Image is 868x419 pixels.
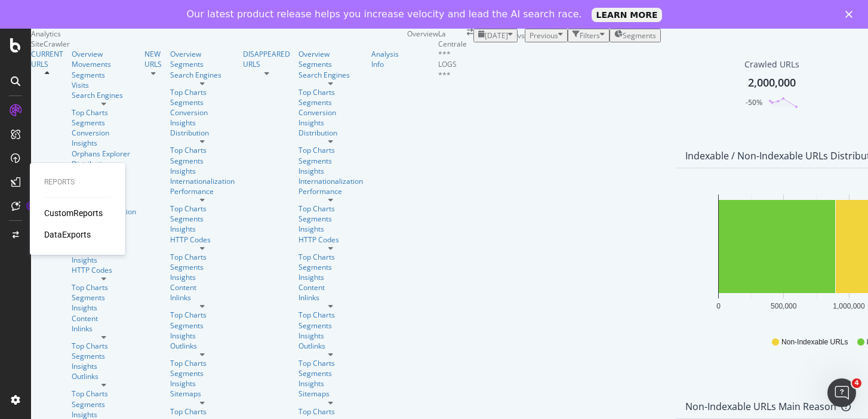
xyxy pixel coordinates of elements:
[25,201,36,211] div: Tooltip anchor
[72,118,136,128] div: Segments
[170,292,235,303] a: Inlinks
[170,70,235,80] a: Search Engines
[485,30,508,41] span: 2025 Jan. 7th
[298,389,363,399] a: Sitemaps
[852,378,861,388] span: 4
[518,30,525,41] span: vs
[72,351,136,361] div: Segments
[298,272,363,282] a: Insights
[31,39,407,49] div: SiteCrawler
[72,90,136,100] a: Search Engines
[407,29,438,39] div: Overview
[298,87,363,97] a: Top Charts
[298,107,363,118] a: Conversion
[298,97,363,107] a: Segments
[744,58,799,70] div: Crawled URLs
[170,262,235,272] div: Segments
[298,204,363,214] a: Top Charts
[170,166,235,176] a: Insights
[685,400,836,412] div: Non-Indexable URLs Main Reason
[72,149,136,159] a: Orphans Explorer
[170,107,235,118] a: Conversion
[170,368,235,378] div: Segments
[170,128,235,138] a: Distribution
[72,371,136,381] div: Outlinks
[771,302,797,310] text: 500,000
[243,49,290,69] div: DISAPPEARED URLS
[298,321,363,331] a: Segments
[170,235,235,245] a: HTTP Codes
[170,204,235,214] a: Top Charts
[298,252,363,262] div: Top Charts
[72,313,136,324] a: Content
[530,30,558,41] span: Previous
[298,368,363,378] a: Segments
[170,97,235,107] div: Segments
[170,358,235,368] div: Top Charts
[298,70,363,80] a: Search Engines
[170,156,235,166] a: Segments
[170,59,235,69] a: Segments
[298,341,363,351] div: Outlinks
[298,310,363,320] a: Top Charts
[525,29,568,42] button: Previous
[298,49,363,59] a: Overview
[781,337,848,347] span: Non-Indexable URLs
[170,378,235,389] div: Insights
[298,224,363,234] a: Insights
[170,49,235,59] div: Overview
[298,214,363,224] div: Segments
[170,145,235,155] a: Top Charts
[298,176,363,186] div: Internationalization
[298,166,363,176] a: Insights
[298,235,363,245] a: HTTP Codes
[170,186,235,196] a: Performance
[72,303,136,313] div: Insights
[298,358,363,368] a: Top Charts
[72,49,136,59] a: Overview
[72,399,136,409] div: Segments
[298,292,363,303] a: Inlinks
[170,321,235,331] a: Segments
[592,8,663,22] a: LEARN MORE
[298,186,363,196] a: Performance
[170,214,235,224] div: Segments
[72,128,136,138] a: Conversion
[72,265,136,275] div: HTTP Codes
[298,59,363,69] div: Segments
[298,262,363,272] a: Segments
[72,59,136,69] a: Movements
[610,29,661,42] button: Segments
[827,378,856,407] iframe: Intercom live chat
[170,272,235,282] div: Insights
[467,29,473,36] div: arrow-right-arrow-left
[298,378,363,389] div: Insights
[298,128,363,138] div: Distribution
[144,49,162,69] a: NEW URLS
[72,255,136,265] div: Insights
[72,138,136,148] a: Insights
[170,389,235,399] a: Sitemaps
[72,70,136,80] a: Segments
[298,118,363,128] a: Insights
[72,80,89,90] a: Visits
[72,324,136,334] a: Inlinks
